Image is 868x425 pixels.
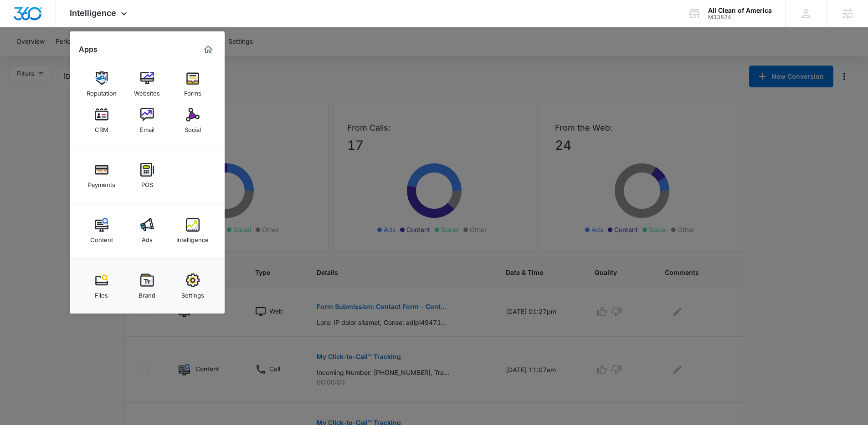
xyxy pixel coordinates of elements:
[95,287,108,299] div: Files
[181,287,204,299] div: Settings
[84,213,119,248] a: Content
[70,8,116,18] span: Intelligence
[130,269,164,304] a: Brand
[79,45,98,54] h2: Apps
[84,67,119,101] a: Reputation
[130,67,164,101] a: Websites
[176,232,209,243] div: Intelligence
[201,42,216,57] a: Marketing 360® Dashboard
[134,85,160,97] div: Websites
[184,85,201,97] div: Forms
[139,287,155,299] div: Brand
[140,121,154,133] div: Email
[185,121,201,133] div: Social
[95,121,108,133] div: CRM
[708,14,772,20] div: account id
[141,177,153,188] div: POS
[130,213,164,248] a: Ads
[130,103,164,138] a: Email
[130,158,164,193] a: POS
[175,213,210,248] a: Intelligence
[175,67,210,101] a: Forms
[88,177,115,188] div: Payments
[175,269,210,304] a: Settings
[84,269,119,304] a: Files
[708,7,772,14] div: account name
[175,103,210,138] a: Social
[87,85,117,97] div: Reputation
[84,103,119,138] a: CRM
[90,232,113,243] div: Content
[84,158,119,193] a: Payments
[142,232,153,243] div: Ads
